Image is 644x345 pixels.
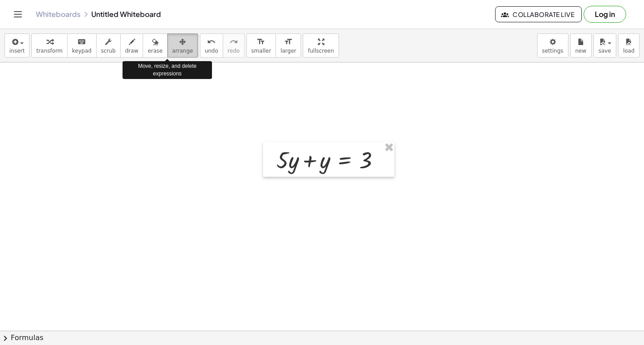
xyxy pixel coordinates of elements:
span: insert [9,48,25,54]
button: settings [537,33,568,58]
span: erase [148,48,162,54]
button: Log in [584,6,626,23]
button: load [618,33,640,58]
button: draw [120,33,144,58]
button: Toggle navigation [11,7,25,21]
span: Collaborate Live [503,10,574,18]
button: arrange [167,33,198,58]
button: insert [4,33,30,58]
i: undo [207,37,216,47]
span: larger [280,48,296,54]
button: erase [143,33,167,58]
button: transform [31,33,68,58]
button: keyboardkeypad [67,33,97,58]
span: settings [542,48,563,54]
button: save [593,33,616,58]
a: Whiteboards [36,10,80,19]
span: fullscreen [308,48,334,54]
span: save [598,48,611,54]
i: format_size [284,37,292,47]
div: Move, resize, and delete expressions [123,61,212,79]
span: keypad [72,48,92,54]
span: transform [36,48,63,54]
button: redoredo [223,33,245,58]
button: format_sizelarger [275,33,301,58]
span: draw [125,48,139,54]
span: new [575,48,586,54]
button: fullscreen [303,33,339,58]
i: keyboard [77,37,86,47]
span: undo [205,48,218,54]
span: arrange [172,48,193,54]
span: scrub [101,48,116,54]
button: Collaborate Live [495,6,582,22]
i: redo [229,37,238,47]
button: scrub [96,33,121,58]
button: new [570,33,592,58]
i: format_size [257,37,265,47]
button: format_sizesmaller [246,33,276,58]
button: undoundo [200,33,223,58]
span: load [623,48,635,54]
span: smaller [251,48,271,54]
span: redo [228,48,240,54]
